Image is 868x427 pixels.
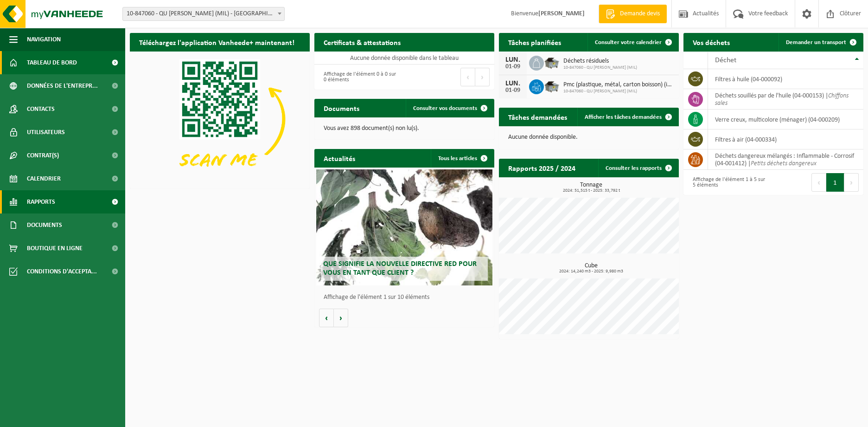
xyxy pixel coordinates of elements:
button: Previous [811,173,826,192]
button: Vorige [319,309,334,327]
img: Download de VHEPlus App [130,52,310,187]
span: Boutique en ligne [27,237,83,260]
a: Consulter les rapports [598,159,678,177]
span: Navigation [27,28,61,51]
button: Next [475,68,490,86]
a: Consulter votre calendrier [587,33,678,52]
td: filtres à air (04-000334) [708,129,863,149]
span: 10-847060 - QU [PERSON_NAME] (MIL) [563,65,637,71]
h3: Tonnage [504,182,679,193]
td: déchets dangereux mélangés : Inflammable - Corrosif (04-001412) | [708,149,863,170]
span: Contrat(s) [27,144,59,167]
span: Que signifie la nouvelle directive RED pour vous en tant que client ? [323,260,477,277]
a: Que signifie la nouvelle directive RED pour vous en tant que client ? [316,169,492,285]
span: Consulter votre calendrier [595,39,662,45]
div: LUN. [504,80,522,87]
div: LUN. [504,56,522,64]
td: verre creux, multicolore (ménager) (04-000209) [708,110,863,129]
img: WB-5000-GAL-GY-01 [544,78,560,94]
strong: [PERSON_NAME] [538,10,585,17]
span: Consulter vos documents [413,105,477,111]
button: Next [844,173,859,192]
p: Affichage de l'élément 1 sur 10 éléments [324,294,490,301]
span: 10-847060 - QU [PERSON_NAME] (MIL) [563,89,674,94]
div: Affichage de l'élément 0 à 0 sur 0 éléments [319,67,400,87]
i: Chiffons sales [715,92,849,107]
a: Demander un transport [779,33,862,52]
td: filtres à huile (04-000092) [708,69,863,89]
span: Données de l'entrepr... [27,74,98,97]
h2: Documents [314,99,369,117]
h2: Rapports 2025 / 2024 [499,159,585,177]
p: Vous avez 898 document(s) non lu(s). [324,125,485,132]
span: Demander un transport [786,39,846,45]
img: WB-5000-GAL-GY-01 [544,54,560,70]
span: 10-847060 - QU GEN BARON RUQUOY - TOURNAI (MIL) - TOURNAI [122,7,285,21]
a: Afficher les tâches demandées [577,108,678,126]
a: Tous les articles [431,149,493,168]
span: Déchet [715,57,736,64]
button: Volgende [334,309,348,327]
h2: Téléchargez l'application Vanheede+ maintenant! [130,33,304,51]
p: Aucune donnée disponible. [508,134,670,141]
button: Previous [460,68,475,86]
span: Tableau de bord [27,51,77,74]
div: 01-09 [504,87,522,94]
div: Affichage de l'élément 1 à 5 sur 5 éléments [688,172,769,193]
span: Déchets résiduels [563,58,637,65]
span: Pmc (plastique, métal, carton boisson) (industriel) [563,81,674,89]
span: Afficher les tâches demandées [585,114,662,120]
span: 10-847060 - QU GEN BARON RUQUOY - TOURNAI (MIL) - TOURNAI [123,7,284,20]
span: Rapports [27,190,55,213]
span: 2024: 51,515 t - 2025: 33,792 t [504,188,679,193]
span: Contacts [27,97,55,121]
h3: Cube [504,263,679,274]
span: Calendrier [27,167,61,190]
h2: Tâches demandées [499,108,576,126]
span: Utilisateurs [27,121,65,144]
span: Demande devis [618,9,662,19]
a: Consulter vos documents [406,99,493,117]
h2: Actualités [314,149,364,167]
span: Conditions d'accepta... [27,260,97,283]
h2: Tâches planifiées [499,33,570,51]
div: 01-09 [504,64,522,70]
td: déchets souillés par de l'huile (04-000153) | [708,89,863,110]
h2: Vos déchets [683,33,739,51]
button: 1 [826,173,844,192]
i: Petits déchets dangereux [751,160,817,167]
span: 2024: 14,240 m3 - 2025: 9,980 m3 [504,269,679,274]
a: Demande devis [599,5,667,23]
td: Aucune donnée disponible dans le tableau [314,52,494,65]
h2: Certificats & attestations [314,33,410,51]
span: Documents [27,213,62,237]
